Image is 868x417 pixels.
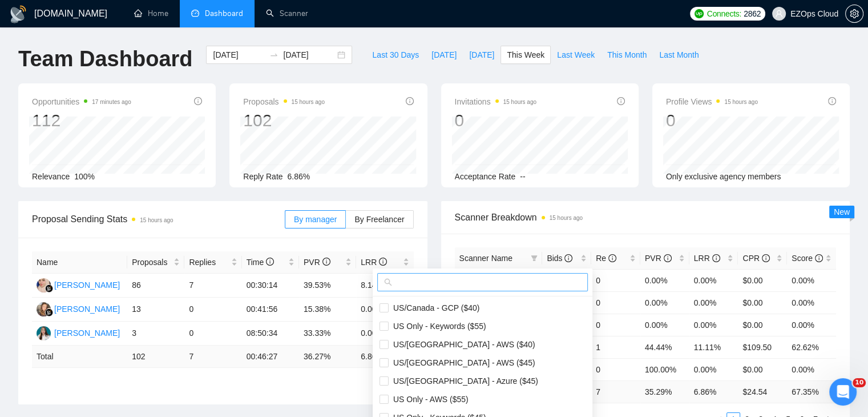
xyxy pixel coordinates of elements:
div: [PERSON_NAME] [54,327,120,339]
td: 0 [591,291,640,314]
span: Last Month [659,49,699,61]
td: 0.00% [689,358,738,380]
td: 0.00% [640,314,689,336]
span: Bids [547,254,572,263]
span: US/[GEOGRAPHIC_DATA] - AWS ($45) [389,358,535,367]
span: Re [596,254,616,263]
div: 112 [32,110,131,131]
th: Replies [184,251,241,274]
span: to [269,50,278,59]
span: New [834,207,850,216]
span: PVR [645,254,672,263]
span: info-circle [664,254,672,262]
span: US Only - AWS ($55) [389,395,469,404]
a: setting [845,9,863,18]
img: NK [37,302,51,316]
td: 11.11% [689,336,738,358]
div: 0 [666,110,758,131]
td: 62.62% [787,336,836,358]
td: 8.14% [356,274,413,298]
span: [DATE] [431,49,457,61]
input: Start date [213,49,265,61]
td: 0.00% [640,269,689,291]
td: 67.35 % [787,380,836,403]
span: Scanner Name [459,254,512,263]
td: $0.00 [738,314,787,336]
td: 102 [127,346,184,368]
span: info-circle [194,97,202,105]
td: 0.00% [689,291,738,314]
span: Opportunities [32,95,131,109]
span: This Week [507,49,544,61]
td: 0.00% [787,291,836,314]
td: $109.50 [738,336,787,358]
span: US/[GEOGRAPHIC_DATA] - AWS ($40) [389,340,535,349]
td: $0.00 [738,358,787,380]
td: 6.86 % [356,346,413,368]
td: $0.00 [738,291,787,314]
button: [DATE] [425,46,463,64]
th: Proposals [127,251,184,274]
span: Time [247,258,274,267]
span: filter [531,255,538,262]
span: This Month [607,49,647,61]
td: 100.00% [640,358,689,380]
button: setting [845,5,863,23]
time: 15 hours ago [140,217,173,223]
span: 10 [853,378,866,387]
a: searchScanner [266,9,308,18]
td: 00:46:27 [242,346,299,368]
span: dashboard [191,9,199,17]
img: gigradar-bm.png [45,284,53,292]
span: Proposals [243,95,325,109]
span: swap-right [269,50,278,59]
a: AJ[PERSON_NAME] [37,280,120,289]
td: 0 [184,322,241,346]
span: Connects: [707,7,741,20]
span: PVR [304,258,330,267]
span: info-circle [564,254,572,262]
span: info-circle [617,97,625,105]
span: CPR [742,254,769,263]
td: 0.00% [787,269,836,291]
td: 36.27 % [299,346,356,368]
time: 17 minutes ago [92,99,131,105]
span: US/[GEOGRAPHIC_DATA] - Azure ($45) [389,376,538,386]
td: 00:30:14 [242,274,299,298]
span: search [384,278,392,286]
td: 3 [127,322,184,346]
a: homeHome [134,9,168,18]
td: 0.00% [640,291,689,314]
div: [PERSON_NAME] [54,279,120,291]
span: Last Week [557,49,595,61]
img: logo [9,5,27,23]
span: Last 30 Days [372,49,419,61]
span: Dashboard [205,9,243,18]
span: 2862 [744,7,761,20]
span: info-circle [379,258,387,266]
button: Last Week [551,46,601,64]
td: $ 24.54 [738,380,787,403]
time: 15 hours ago [503,99,536,105]
span: info-circle [322,258,330,266]
span: info-circle [712,254,720,262]
span: Score [792,254,822,263]
span: Invitations [455,95,536,109]
span: info-circle [815,254,823,262]
td: 0 [591,314,640,336]
td: 08:50:34 [242,322,299,346]
span: By manager [294,215,337,224]
button: Last Month [653,46,705,64]
span: info-circle [406,97,414,105]
span: Acceptance Rate [455,172,516,181]
td: 0.00% [356,322,413,346]
span: user [775,10,783,18]
td: 33.33% [299,322,356,346]
span: info-circle [608,254,616,262]
td: 86 [127,274,184,298]
span: setting [846,9,863,18]
span: Profile Views [666,95,758,109]
span: info-circle [828,97,836,105]
time: 15 hours ago [550,215,583,221]
td: 39.53% [299,274,356,298]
